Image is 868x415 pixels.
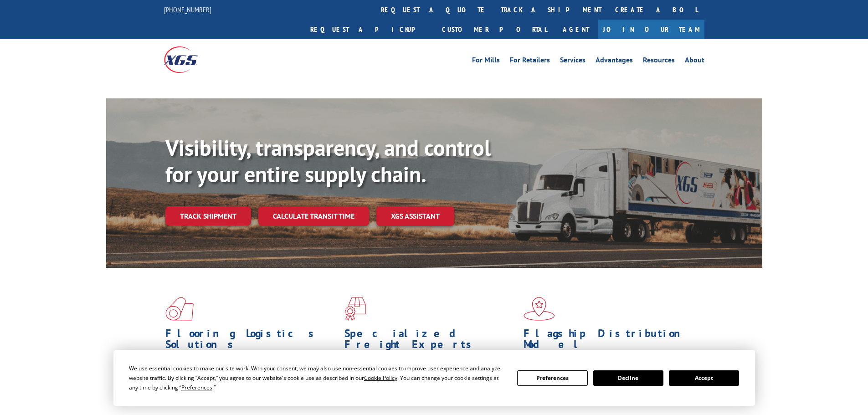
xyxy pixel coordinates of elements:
[364,374,397,382] span: Cookie Policy
[129,364,506,392] div: We use essential cookies to make our site work. With your consent, we may also use non-essential ...
[165,328,338,354] h1: Flooring Logistics Solutions
[560,56,586,67] a: Services
[524,297,555,321] img: xgs-icon-flagship-distribution-model-red
[669,370,739,386] button: Accept
[165,206,251,225] a: Track shipment
[303,20,435,39] a: Request a pickup
[344,328,517,354] h1: Specialized Freight Experts
[376,206,454,226] a: XGS ASSISTANT
[554,20,598,39] a: Agent
[598,20,704,39] a: Join Our Team
[593,370,663,386] button: Decline
[510,56,550,67] a: For Retailers
[643,56,675,67] a: Resources
[164,5,211,14] a: [PHONE_NUMBER]
[685,56,704,67] a: About
[517,370,587,386] button: Preferences
[344,297,366,321] img: xgs-icon-focused-on-flooring-red
[165,297,194,321] img: xgs-icon-total-supply-chain-intelligence-red
[596,56,633,67] a: Advantages
[165,133,491,188] b: Visibility, transparency, and control for your entire supply chain.
[113,350,755,406] div: Cookie Consent Prompt
[181,384,212,391] span: Preferences
[435,20,554,39] a: Customer Portal
[524,328,696,354] h1: Flagship Distribution Model
[472,56,500,67] a: For Mills
[258,206,369,226] a: Calculate transit time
